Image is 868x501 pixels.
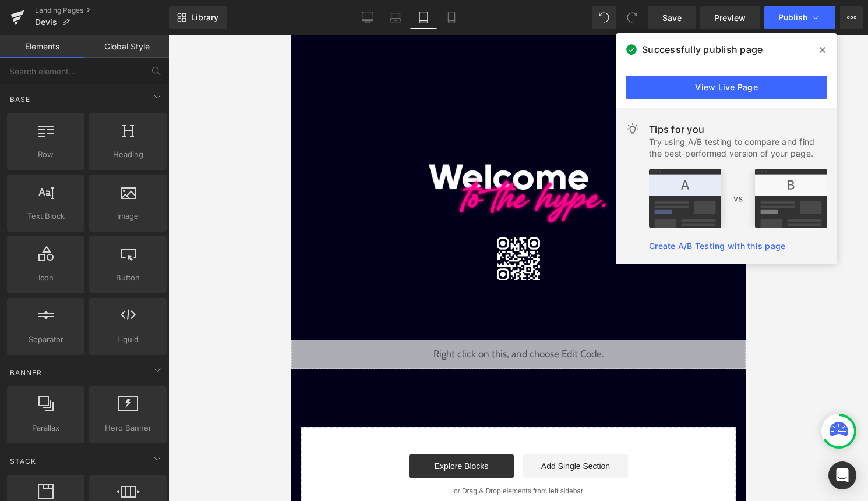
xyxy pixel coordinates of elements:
[620,6,644,29] button: Redo
[61,69,90,76] div: Domaine
[30,30,132,40] div: Domaine: [DOMAIN_NAME]
[33,19,57,28] div: v 4.0.25
[147,69,176,76] div: Mots-clés
[437,6,465,29] a: Mobile
[28,452,426,460] p: or Drag & Drop elements from left sidebar
[9,367,43,378] span: Banner
[19,30,28,40] img: website_grey.svg
[354,6,382,29] a: Desktop
[649,169,827,228] img: tip.png
[9,94,31,105] span: Base
[93,422,163,434] span: Hero Banner
[169,6,227,29] a: New Library
[134,67,143,77] img: tab_keywords_by_traffic_grey.svg
[93,210,163,222] span: Image
[649,241,785,251] a: Create A/B Testing with this page
[592,6,616,29] button: Undo
[626,122,640,136] img: light.svg
[93,333,163,346] span: Liquid
[642,42,763,56] span: Successfully publish page
[10,272,81,284] span: Icon
[93,148,163,161] span: Heading
[93,272,163,284] span: Button
[662,12,682,24] span: Save
[649,122,827,136] div: Tips for you
[10,333,81,346] span: Separator
[840,6,863,29] button: More
[714,12,746,24] span: Preview
[10,148,81,161] span: Row
[10,210,81,222] span: Text Block
[118,420,223,443] a: Explore Blocks
[382,6,410,29] a: Laptop
[828,461,856,489] div: Open Intercom Messenger
[35,17,57,27] span: Devis
[626,76,827,99] a: View Live Page
[649,136,827,159] div: Try using A/B testing to compare and find the best-performed version of your page.
[10,422,81,434] span: Parallax
[48,67,58,77] img: tab_domain_overview_orange.svg
[191,12,218,23] span: Library
[410,6,437,29] a: Tablet
[9,456,37,467] span: Stack
[232,420,337,443] a: Add Single Section
[778,13,807,22] span: Publish
[84,35,169,58] a: Global Style
[35,6,169,15] a: Landing Pages
[700,6,760,29] a: Preview
[764,6,835,29] button: Publish
[19,19,28,28] img: logo_orange.svg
